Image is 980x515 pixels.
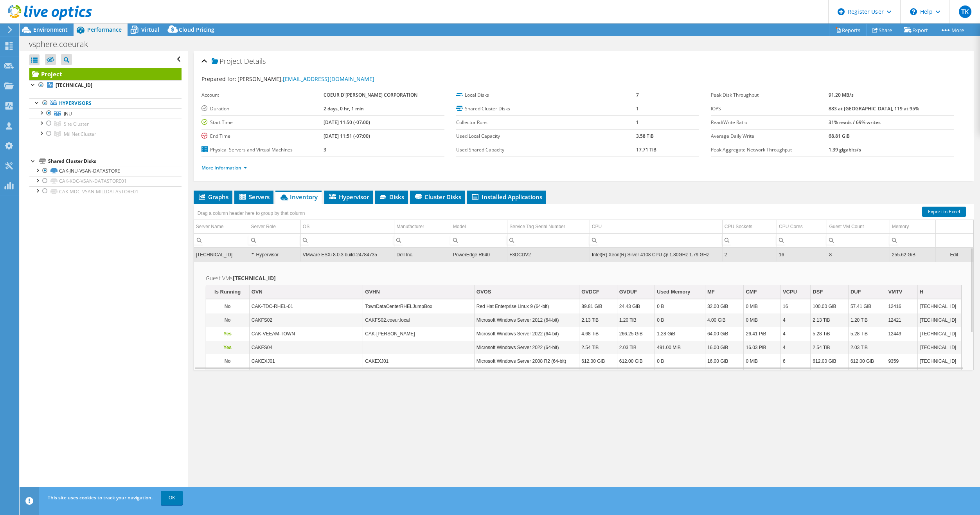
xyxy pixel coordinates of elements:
[379,193,404,201] span: Disks
[780,285,810,299] td: VCPU Column
[363,355,475,368] td: Column GVHN, Value CAKEXJ01
[214,287,241,297] div: Is Running
[206,285,962,410] div: Data grid
[196,222,224,231] div: Server Name
[811,341,849,355] td: Column DSF, Value 2.54 TiB
[917,341,961,355] td: Column H, Value 10.215.23.153
[917,355,961,368] td: Column H, Value 10.215.23.153
[950,252,958,257] a: Edit
[811,313,849,327] td: Column DSF, Value 2.13 TiB
[579,327,617,341] td: Column GVDCF, Value 4.68 TiB
[394,220,451,234] td: Manufacturer Column
[196,208,307,219] div: Drag a column header here to group by that column
[29,129,182,139] a: MillNet Cluster
[636,133,654,139] b: 3.58 TiB
[590,248,722,261] td: Column CPU, Value Intel(R) Xeon(R) Silver 4108 CPU @ 1.80GHz 1.79 GHz
[237,75,374,83] span: [PERSON_NAME],
[249,300,363,313] td: Column GVN, Value CAK-TDC-RHEL-01
[744,300,781,313] td: Column CMF, Value 0 MiB
[619,287,637,297] div: GVDUF
[456,132,636,140] label: Used Local Capacity
[777,248,827,261] td: Column CPU Cores, Value 16
[474,355,579,368] td: Column GVOS, Value Microsoft Windows Server 2008 R2 (64-bit)
[592,222,602,231] div: CPU
[64,110,72,117] span: JNU
[363,300,475,313] td: Column GVHN, Value TownDataCenterRHELJumpBox
[29,166,182,176] a: CAK-JNU-VSAN-DATASTORE
[208,315,247,325] p: No
[324,119,370,126] b: [DATE] 11:50 (-07:00)
[477,287,491,297] div: GVOS
[705,285,744,299] td: MF Column
[636,119,639,126] b: 1
[744,285,781,299] td: CMF Column
[917,313,961,327] td: Column H, Value 10.215.23.153
[722,233,777,247] td: Column CPU Sockets, Filter cell
[25,40,100,49] h1: vsphere.coeurak
[394,248,451,261] td: Column Manufacturer, Value Dell Inc.
[851,287,861,297] div: DUF
[617,313,655,327] td: Column GVDUF, Value 1.20 TiB
[212,58,242,65] span: Project
[890,220,935,234] td: Memory Column
[811,300,849,313] td: Column DSF, Value 100.00 GiB
[655,300,705,313] td: Column Used Memory, Value 0 B
[509,222,565,231] div: Service Tag Serial Number
[363,313,475,327] td: Column GVHN, Value CAKFS02.coeur.local
[890,233,935,247] td: Column Memory, Filter cell
[507,233,590,247] td: Column Service Tag Serial Number, Filter cell
[141,26,159,33] span: Virtual
[456,91,636,99] label: Local Disks
[201,119,324,126] label: Start Time
[206,313,250,327] td: Column Is Running, Value No
[64,131,96,137] span: MillNet Cluster
[451,248,507,261] td: Column Model, Value PowerEdge R640
[811,327,849,341] td: Column DSF, Value 5.28 TiB
[590,220,722,234] td: CPU Column
[617,327,655,341] td: Column GVDUF, Value 266.25 GiB
[829,92,854,98] b: 91.20 MB/s
[244,56,266,66] span: Details
[705,313,744,327] td: Column MF, Value 4.00 GiB
[474,341,579,355] td: Column GVOS, Value Microsoft Windows Server 2022 (64-bit)
[898,24,934,36] a: Export
[238,193,270,201] span: Servers
[848,300,886,313] td: Column DUF, Value 57.41 GiB
[886,327,917,341] td: Column VMTV, Value 12449
[201,91,324,99] label: Account
[744,313,781,327] td: Column CMF, Value 0 MiB
[886,285,917,299] td: VMTV Column
[249,313,363,327] td: Column GVN, Value CAKFS02
[711,119,829,126] label: Read/Write Ratio
[208,302,247,311] p: No
[201,75,236,83] label: Prepared for:
[780,300,810,313] td: Column VCPU, Value 16
[892,222,909,231] div: Memory
[206,300,250,313] td: Column Is Running, Value No
[886,355,917,368] td: Column VMTV, Value 9359
[394,233,451,247] td: Column Manufacturer, Filter cell
[722,248,777,261] td: Column CPU Sockets, Value 2
[396,222,424,231] div: Manufacturer
[328,193,369,201] span: Hypervisor
[780,341,810,355] td: Column VCPU, Value 4
[324,146,326,153] b: 3
[811,355,849,368] td: Column DSF, Value 612.00 GiB
[917,285,961,299] td: H Column
[87,26,122,33] span: Performance
[300,248,394,261] td: Column OS, Value VMware ESXi 8.0.3 build-24784735
[848,327,886,341] td: Column DUF, Value 5.28 TiB
[64,121,89,127] span: Site Cluster
[456,105,636,113] label: Shared Cluster Disks
[848,355,886,368] td: Column DUF, Value 612.00 GiB
[300,233,394,247] td: Column OS, Filter cell
[590,233,722,247] td: Column CPU, Filter cell
[886,313,917,327] td: Column VMTV, Value 12421
[249,285,363,299] td: GVN Column
[279,193,318,201] span: Inventory
[194,204,974,370] div: Data grid
[705,341,744,355] td: Column MF, Value 16.00 GiB
[363,341,475,355] td: Column GVHN, Value
[777,233,827,247] td: Column CPU Cores, Filter cell
[29,108,182,119] a: JNU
